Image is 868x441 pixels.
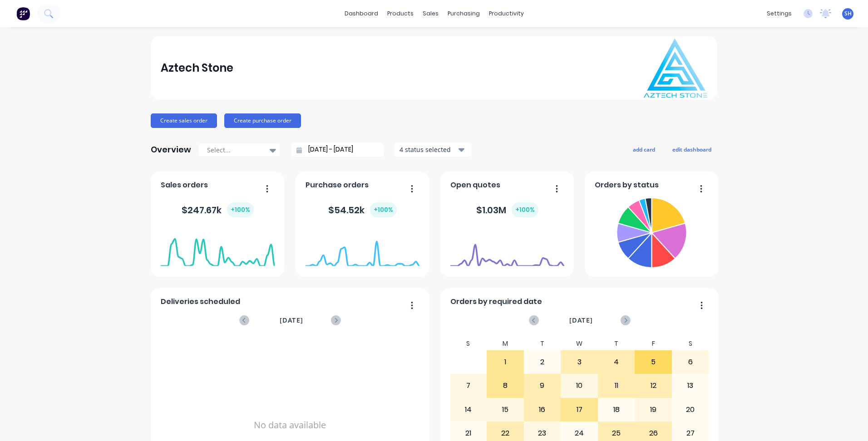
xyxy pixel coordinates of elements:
[598,337,635,350] div: T
[383,7,418,20] div: products
[487,374,523,397] div: 8
[672,351,709,373] div: 6
[182,202,254,217] div: $ 247.67k
[672,398,709,421] div: 20
[561,398,597,421] div: 17
[762,7,796,20] div: settings
[635,351,671,373] div: 5
[161,180,208,191] span: Sales orders
[487,398,523,421] div: 15
[340,7,383,20] a: dashboard
[399,145,457,154] div: 4 status selected
[224,113,301,128] button: Create purchase order
[561,374,597,397] div: 10
[443,7,484,20] div: purchasing
[487,337,524,350] div: M
[450,374,487,397] div: 7
[672,374,709,397] div: 13
[627,143,661,155] button: add card
[395,143,472,157] button: 4 status selected
[487,351,523,373] div: 1
[227,202,254,217] div: + 100 %
[598,374,635,397] div: 11
[524,398,561,421] div: 16
[635,398,671,421] div: 19
[595,180,659,191] span: Orders by status
[524,351,561,373] div: 2
[666,143,717,155] button: edit dashboard
[450,180,500,191] span: Open quotes
[672,337,709,350] div: S
[450,398,487,421] div: 14
[16,7,30,20] img: Factory
[484,7,528,20] div: productivity
[476,202,538,217] div: $ 1.03M
[524,337,561,350] div: T
[837,410,859,432] iframe: Intercom live chat
[280,315,303,325] span: [DATE]
[161,296,240,307] span: Deliveries scheduled
[418,7,443,20] div: sales
[306,180,369,191] span: Purchase orders
[512,202,538,217] div: + 100 %
[524,374,561,397] div: 9
[598,398,635,421] div: 18
[151,141,191,159] div: Overview
[598,351,635,373] div: 4
[644,39,707,98] img: Aztech Stone
[151,113,217,128] button: Create sales order
[561,337,598,350] div: W
[635,337,672,350] div: F
[844,10,852,18] span: SH
[161,59,233,77] div: Aztech Stone
[450,337,487,350] div: S
[328,202,397,217] div: $ 54.52k
[569,315,593,325] span: [DATE]
[561,351,597,373] div: 3
[635,374,671,397] div: 12
[370,202,397,217] div: + 100 %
